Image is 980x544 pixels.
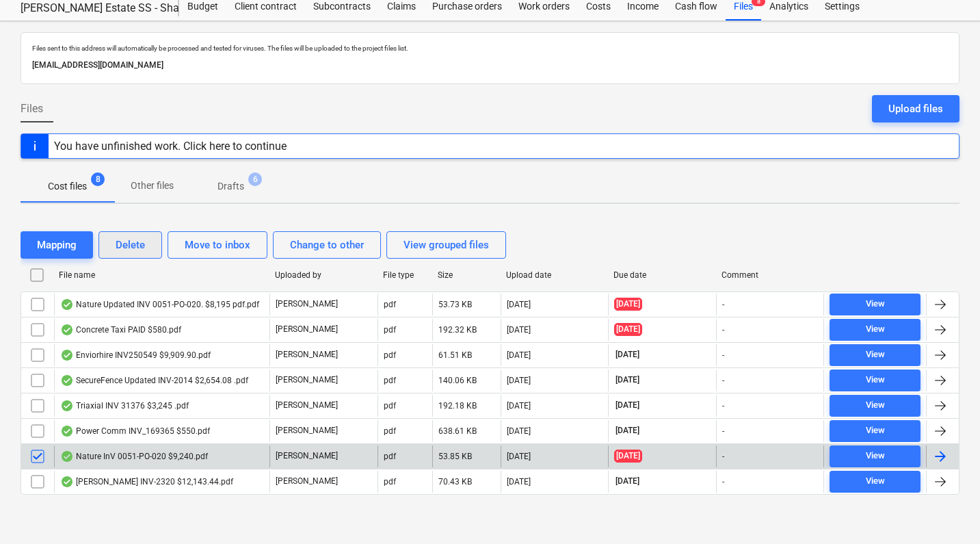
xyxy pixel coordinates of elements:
[507,376,531,385] div: [DATE]
[438,270,495,280] div: Size
[507,350,531,360] div: [DATE]
[507,325,531,335] div: [DATE]
[614,476,641,487] span: [DATE]
[614,298,642,311] span: [DATE]
[384,452,396,461] div: pdf
[276,450,338,462] p: [PERSON_NAME]
[872,95,959,122] button: Upload files
[866,398,885,413] div: View
[116,236,145,254] div: Delete
[60,375,248,386] div: SecureFence Updated INV-2014 $2,654.08 .pdf
[168,231,267,259] button: Move to inbox
[32,58,948,73] p: [EMAIL_ADDRESS][DOMAIN_NAME]
[722,325,724,335] div: -
[438,401,477,411] div: 192.18 KB
[722,401,724,411] div: -
[438,300,472,309] div: 53.73 KB
[830,395,921,417] button: View
[722,350,724,360] div: -
[722,300,724,309] div: -
[60,324,181,335] div: Concrete Taxi PAID $580.pdf
[438,325,477,335] div: 192.32 KB
[403,236,489,254] div: View grouped files
[888,100,943,118] div: Upload files
[722,426,724,436] div: -
[60,426,74,437] div: OCR finished
[60,476,74,487] div: OCR finished
[98,231,162,259] button: Delete
[384,426,396,436] div: pdf
[21,231,93,259] button: Mapping
[60,400,74,411] div: OCR finished
[275,270,372,280] div: Uploaded by
[507,300,531,309] div: [DATE]
[614,323,642,336] span: [DATE]
[506,270,603,280] div: Upload date
[830,294,921,315] button: View
[614,400,641,411] span: [DATE]
[721,270,819,280] div: Comment
[438,477,472,487] div: 70.43 KB
[866,322,885,337] div: View
[507,452,531,461] div: [DATE]
[613,270,711,280] div: Due date
[386,231,506,259] button: View grouped files
[830,445,921,467] button: View
[507,401,531,411] div: [DATE]
[438,452,472,461] div: 53.85 KB
[21,1,163,16] div: [PERSON_NAME] Estate SS - Shade Structure
[276,476,338,487] p: [PERSON_NAME]
[48,179,87,194] p: Cost files
[60,451,208,462] div: Nature InV 0051-PO-020 $9,240.pdf
[830,319,921,341] button: View
[276,400,338,411] p: [PERSON_NAME]
[60,324,74,335] div: OCR finished
[60,375,74,386] div: OCR finished
[912,478,980,544] div: Chat Widget
[60,476,233,487] div: [PERSON_NAME] INV-2320 $12,143.44.pdf
[614,374,641,386] span: [DATE]
[722,452,724,461] div: -
[830,370,921,391] button: View
[384,477,396,487] div: pdf
[54,140,287,153] div: You have unfinished work. Click here to continue
[830,420,921,442] button: View
[614,349,641,361] span: [DATE]
[866,474,885,489] div: View
[614,450,642,463] span: [DATE]
[384,300,396,309] div: pdf
[507,477,531,487] div: [DATE]
[60,299,74,310] div: OCR finished
[131,179,174,193] p: Other files
[866,448,885,464] div: View
[248,172,262,186] span: 6
[866,423,885,439] div: View
[32,44,948,53] p: Files sent to this address will automatically be processed and tested for viruses. The files will...
[722,376,724,385] div: -
[507,426,531,436] div: [DATE]
[384,376,396,385] div: pdf
[438,426,477,436] div: 638.61 KB
[276,298,338,310] p: [PERSON_NAME]
[59,270,264,280] div: File name
[21,101,43,117] span: Files
[37,236,77,254] div: Mapping
[830,344,921,366] button: View
[290,236,364,254] div: Change to other
[60,350,74,361] div: OCR finished
[722,477,724,487] div: -
[60,299,259,310] div: Nature Updated INV 0051-PO-020. $8,195 pdf.pdf
[866,296,885,312] div: View
[276,349,338,361] p: [PERSON_NAME]
[276,425,338,437] p: [PERSON_NAME]
[866,372,885,388] div: View
[866,347,885,363] div: View
[438,350,472,360] div: 61.51 KB
[438,376,477,385] div: 140.06 KB
[60,350,211,361] div: Enviorhire INV250549 $9,909.90.pdf
[384,325,396,335] div: pdf
[273,231,381,259] button: Change to other
[384,350,396,360] div: pdf
[60,426,210,437] div: Power Comm INV_169365 $550.pdf
[91,172,105,186] span: 8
